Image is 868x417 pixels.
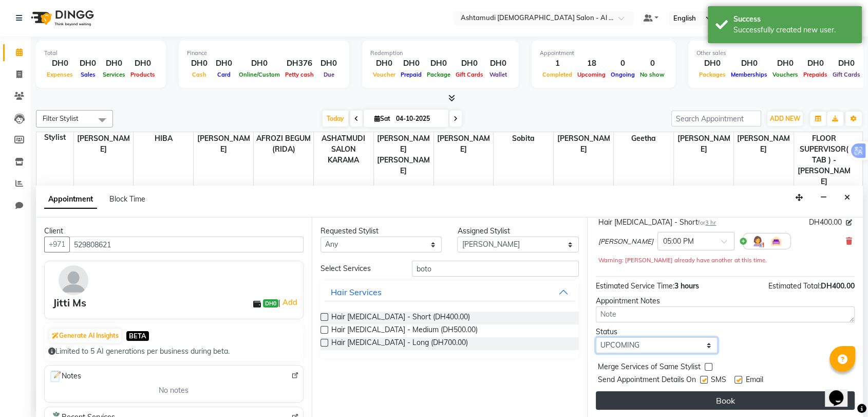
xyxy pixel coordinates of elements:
[453,71,486,78] span: Gift Cards
[393,111,444,126] input: 2025-10-04
[434,132,494,156] span: [PERSON_NAME]
[313,263,404,274] div: Select Services
[126,331,149,341] span: BETA
[26,4,97,32] img: logo
[370,58,398,69] div: DH0
[43,114,79,122] span: Filter Stylist
[424,58,453,69] div: DH0
[598,257,766,264] small: Warning: [PERSON_NAME] already have another at this time.
[575,71,608,78] span: Upcoming
[320,226,442,237] div: Requested Stylist
[424,71,453,78] span: Package
[187,58,212,69] div: DH0
[598,361,701,374] span: Merge Services of Same Stylist
[734,132,794,156] span: [PERSON_NAME]
[825,376,858,407] iframe: chat widget
[263,299,278,307] span: DH0
[487,71,510,78] span: Wallet
[637,58,667,69] div: 0
[830,71,863,78] span: Gift Cards
[44,190,97,209] span: Appointment
[321,71,337,78] span: Due
[728,58,770,69] div: DH0
[44,226,304,237] div: Client
[794,132,854,188] span: FLOOR SUPERVISOR( TAB ) -[PERSON_NAME]
[554,132,613,156] span: [PERSON_NAME]
[314,132,373,167] span: ASHATMUDI SALON KARAMA
[128,71,158,78] span: Products
[711,374,726,387] span: SMS
[598,237,653,247] span: [PERSON_NAME]
[767,112,803,126] button: ADD NEW
[608,71,637,78] span: Ongoing
[770,115,800,122] span: ADD NEW
[540,71,575,78] span: Completed
[331,337,468,350] span: Hair [MEDICAL_DATA] - Long (DH700.00)
[614,132,673,145] span: Geetha
[316,58,341,69] div: DH0
[76,58,100,69] div: DH0
[69,237,304,252] input: Search by Name/Mobile/Email/Code
[809,217,842,228] span: DH400.00
[236,58,282,69] div: DH0
[49,370,81,383] span: Notes
[398,71,424,78] span: Prepaid
[282,58,316,69] div: DH376
[453,58,486,69] div: DH0
[733,25,854,35] div: Successfully created new user.
[100,71,128,78] span: Services
[770,235,782,247] img: Interior.png
[728,71,770,78] span: Memberships
[830,58,863,69] div: DH0
[457,226,579,237] div: Assigned Stylist
[398,58,424,69] div: DH0
[821,281,855,291] span: DH400.00
[696,71,728,78] span: Packages
[596,327,718,337] div: Status
[846,220,852,226] i: Edit price
[331,286,382,298] div: Hair Services
[159,385,188,396] span: No notes
[59,265,88,295] img: avatar
[674,132,733,156] span: [PERSON_NAME]
[596,281,674,291] span: Estimated Service Time:
[674,281,699,291] span: 3 hours
[412,261,579,277] input: Search by service name
[494,132,553,145] span: Sobita
[486,58,511,69] div: DH0
[770,58,801,69] div: DH0
[282,71,316,78] span: Petty cash
[36,132,73,143] div: Stylist
[190,71,209,78] span: Cash
[215,71,233,78] span: Card
[596,296,855,306] div: Appointment Notes
[770,71,801,78] span: Vouchers
[637,71,667,78] span: No show
[194,132,253,156] span: [PERSON_NAME]
[48,346,299,357] div: Limited to 5 AI generations per business during beta.
[596,391,855,410] button: Book
[280,296,298,309] a: Add
[696,58,728,69] div: DH0
[372,115,393,122] span: Sat
[53,295,86,311] div: Jitti Ms
[49,329,121,343] button: Generate AI Insights
[44,237,70,252] button: +971
[128,58,158,69] div: DH0
[801,58,830,69] div: DH0
[598,374,696,387] span: Send Appointment Details On
[768,281,821,291] span: Estimated Total:
[370,49,511,58] div: Redemption
[575,58,608,69] div: 18
[278,296,298,309] span: |
[74,132,134,156] span: [PERSON_NAME]
[745,374,763,387] span: Email
[540,58,575,69] div: 1
[331,324,478,337] span: Hair [MEDICAL_DATA] - Medium (DH500.00)
[44,49,158,58] div: Total
[608,58,637,69] div: 0
[840,190,855,206] button: Close
[696,49,863,58] div: Other sales
[331,312,470,324] span: Hair [MEDICAL_DATA] - Short (DH400.00)
[325,283,575,301] button: Hair Services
